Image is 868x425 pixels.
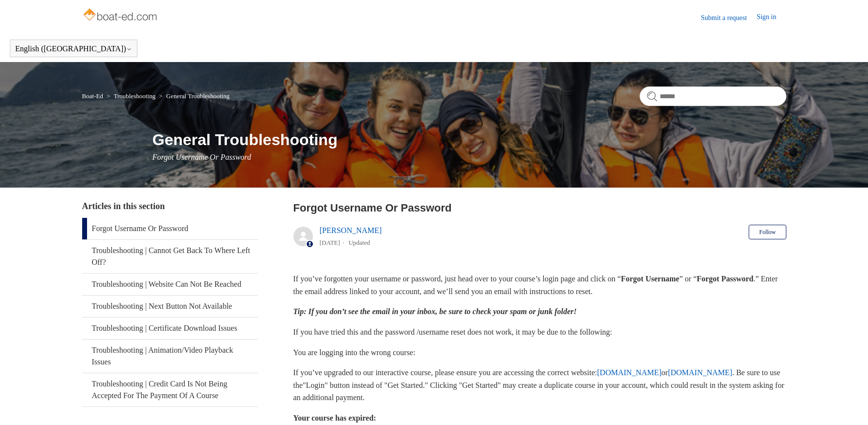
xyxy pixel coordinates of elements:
h1: General Troubleshooting [153,128,786,151]
a: General Troubleshooting [166,92,230,100]
em: Tip: If you don’t see the email in your inbox, be sure to check your spam or junk folder! [293,307,577,316]
a: Troubleshooting | Credit Card Is Not Being Accepted For The Payment Of A Course [82,373,258,406]
time: 05/20/2025, 15:58 [320,239,340,246]
button: Follow Article [749,225,786,239]
li: Troubleshooting [105,92,157,100]
strong: Forgot Username [621,275,680,283]
a: [PERSON_NAME] [320,226,382,234]
li: Updated [349,239,370,246]
a: Submit a request [701,13,757,23]
a: [DOMAIN_NAME] [597,368,662,377]
a: [DOMAIN_NAME] [668,368,733,377]
a: Troubleshooting | Next Button Not Available [82,296,258,317]
li: Boat-Ed [82,92,105,100]
span: Articles in this section [82,201,165,211]
a: Troubleshooting | Certificate Download Issues [82,318,258,339]
a: Troubleshooting | Cannot Get Back To Where Left Off? [82,240,258,273]
a: Sign in [757,12,786,23]
a: Troubleshooting | Website Can Not Be Reached [82,274,258,295]
strong: Forgot Password [697,275,754,283]
strong: Your course has expired: [293,414,377,422]
span: Forgot Username Or Password [153,153,251,161]
div: Live chat [835,392,861,418]
p: If you have tried this and the password /username reset does not work, it may be due to the follo... [293,326,786,339]
p: If you’ve forgotten your username or password, just head over to your course’s login page and cli... [293,273,786,297]
a: Forgot Username Or Password [82,218,258,239]
img: Boat-Ed Help Center home page [82,6,160,25]
p: If you’ve upgraded to our interactive course, please ensure you are accessing the correct website... [293,366,786,404]
input: Search [640,86,786,106]
li: General Troubleshooting [157,92,229,100]
a: Troubleshooting | Animation/Video Playback Issues [82,340,258,373]
p: You are logging into the wrong course: [293,346,786,359]
a: Troubleshooting [113,92,155,100]
h2: Forgot Username Or Password [293,200,786,216]
button: English ([GEOGRAPHIC_DATA]) [15,44,132,53]
a: Boat-Ed [82,92,103,100]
